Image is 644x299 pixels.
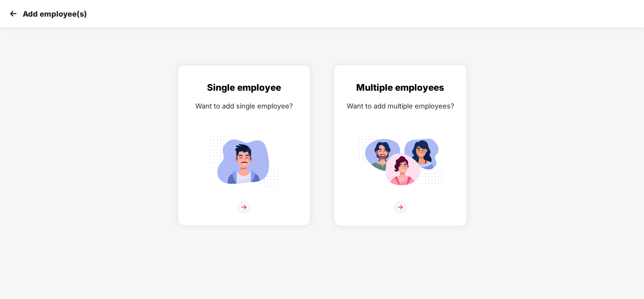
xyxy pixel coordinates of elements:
img: svg+xml;base64,PHN2ZyB4bWxucz0iaHR0cDovL3d3dy53My5vcmcvMjAwMC9zdmciIHdpZHRoPSIzNiIgaGVpZ2h0PSIzNi... [394,200,407,214]
img: svg+xml;base64,PHN2ZyB4bWxucz0iaHR0cDovL3d3dy53My5vcmcvMjAwMC9zdmciIHdpZHRoPSIzNiIgaGVpZ2h0PSIzNi... [237,200,251,214]
img: svg+xml;base64,PHN2ZyB4bWxucz0iaHR0cDovL3d3dy53My5vcmcvMjAwMC9zdmciIGlkPSJNdWx0aXBsZV9lbXBsb3llZS... [358,132,443,191]
div: Want to add multiple employees? [342,101,459,112]
img: svg+xml;base64,PHN2ZyB4bWxucz0iaHR0cDovL3d3dy53My5vcmcvMjAwMC9zdmciIHdpZHRoPSIzMCIgaGVpZ2h0PSIzMC... [8,8,19,19]
div: Multiple employees [342,81,459,95]
div: Single employee [186,81,302,95]
p: Add employee(s) [23,9,87,19]
div: Want to add single employee? [186,101,302,112]
img: svg+xml;base64,PHN2ZyB4bWxucz0iaHR0cDovL3d3dy53My5vcmcvMjAwMC9zdmciIGlkPSJTaW5nbGVfZW1wbG95ZWUiIH... [202,132,286,191]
